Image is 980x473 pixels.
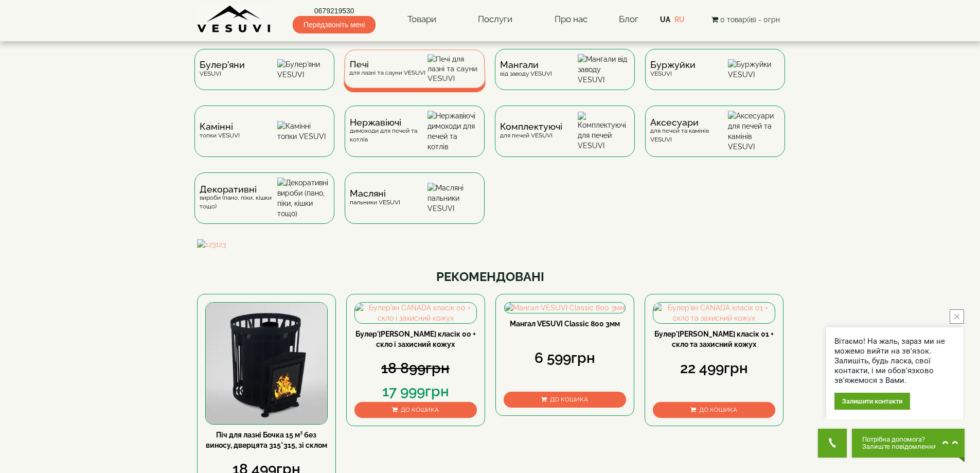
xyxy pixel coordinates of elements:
[354,358,477,379] div: 18 899грн
[653,358,775,379] div: 22 499грн
[500,122,562,139] div: для печей VESUVI
[350,118,427,144] div: димоходи для печей та котлів
[500,122,562,131] span: Комплектуючі
[504,348,626,369] div: 6 599грн
[578,54,630,85] img: Мангали від заводу VESUVI
[355,330,476,348] a: Булер'[PERSON_NAME] класік 00 + скло і захисний кожух
[200,122,240,131] span: Камінні
[720,15,780,24] span: 0 товар(ів) - 0грн
[650,118,728,144] div: для печей та камінів VESUVI
[200,185,277,211] div: вироби (пано, піки, кішки тощо)
[427,183,479,214] img: Масляні пальники VESUVI
[277,121,329,142] img: Камінні топки VESUVI
[544,8,598,31] a: Про нас
[708,14,783,25] button: 0 товар(ів) - 0грн
[650,61,696,78] div: VESUVI
[578,112,630,151] img: Комплектуючі для печей VESUVI
[427,55,480,83] img: Печі для лазні та сауни VESUVI
[500,61,552,69] span: Мангали
[200,185,277,194] span: Декоративні
[674,15,685,24] a: RU
[349,61,425,77] div: для лазні та сауни VESUVI
[500,61,552,78] div: від заводу VESUVI
[504,392,626,408] button: До кошика
[200,61,245,78] div: VESUVI
[189,106,340,172] a: Каміннітопки VESUVI Камінні топки VESUVI
[619,14,638,24] a: Блог
[654,330,774,348] a: Булер'[PERSON_NAME] класік 01 + скло та захисний кожух
[862,443,937,450] span: Залиште повідомлення
[550,396,588,403] span: До кошика
[189,49,340,106] a: Булер'яниVESUVI Булер'яни VESUVI
[293,16,376,33] span: Передзвоніть мені
[350,189,400,206] div: пальники VESUVI
[397,8,447,31] a: Товари
[650,61,696,69] span: Буржуйки
[505,303,625,313] img: Мангал VESUVI Classic 800 3мм
[340,49,490,106] a: Печідля лазні та сауни VESUVI Печі для лазні та сауни VESUVI
[862,436,937,443] span: Потрібна допомога?
[728,111,780,152] img: Аксесуари для печей та камінів VESUVI
[640,106,790,172] a: Аксесуаридля печей та камінів VESUVI Аксесуари для печей та камінів VESUVI
[653,402,775,418] button: До кошика
[350,189,400,198] span: Масляні
[340,106,490,172] a: Нержавіючідимоходи для печей та котлів Нержавіючі димоходи для печей та котлів
[950,309,964,324] button: close button
[401,406,439,413] span: До кошика
[354,381,477,402] div: 17 999грн
[200,61,245,69] span: Булер'яни
[189,172,340,239] a: Декоративнівироби (пано, піки, кішки тощо) Декоративні вироби (пано, піки, кішки тощо)
[834,393,910,410] div: Залишити контакти
[200,122,240,139] div: топки VESUVI
[728,59,780,80] img: Буржуйки VESUVI
[468,8,523,31] a: Послуги
[427,111,479,152] img: Нержавіючі димоходи для печей та котлів
[277,59,329,80] img: Булер'яни VESUVI
[206,431,327,449] a: Піч для лазні Бочка 15 м³ без виносу, дверцята 315*315, зі склом
[640,49,790,106] a: БуржуйкиVESUVI Буржуйки VESUVI
[340,172,490,239] a: Масляніпальники VESUVI Масляні пальники VESUVI
[653,303,775,323] img: Булер'ян CANADA класік 01 + скло та захисний кожух
[293,6,376,16] a: 0679219530
[355,303,476,323] img: Булер'ян CANADA класік 00 + скло і захисний кожух
[699,406,737,413] span: До кошика
[197,5,272,33] img: Завод VESUVI
[350,118,427,127] span: Нержавіючі
[818,429,847,458] button: Get Call button
[354,402,477,418] button: До кошика
[349,61,425,68] span: Печі
[660,15,670,24] a: UA
[650,118,728,127] span: Аксесуари
[277,178,329,219] img: Декоративні вироби (пано, піки, кішки тощо)
[490,106,640,172] a: Комплектуючідля печей VESUVI Комплектуючі для печей VESUVI
[490,49,640,106] a: Мангаливід заводу VESUVI Мангали від заводу VESUVI
[206,303,327,424] img: Піч для лазні Бочка 15 м³ без виносу, дверцята 315*315, зі склом
[510,320,620,328] a: Мангал VESUVI Classic 800 3мм
[834,337,955,386] div: Вітаємо! На жаль, зараз ми не можемо вийти на зв'язок. Залишіть, будь ласка, свої контакти, і ми ...
[852,429,965,458] button: Chat button
[197,239,783,250] img: 123123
